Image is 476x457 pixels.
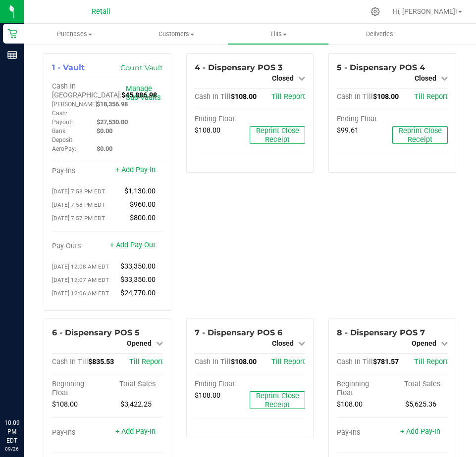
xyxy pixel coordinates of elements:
[24,30,125,39] span: Purchases
[126,85,160,102] a: Manage Sub-Vaults
[52,380,107,398] div: Beginning Float
[97,118,128,126] span: $27,530.00
[337,400,363,409] span: $108.00
[337,126,359,135] span: $99.61
[373,358,399,366] span: $781.57
[52,242,107,251] div: Pay-Outs
[52,145,76,152] span: AeroPay:
[130,214,156,222] span: $800.00
[329,24,430,45] a: Deliveries
[195,391,220,400] span: $108.00
[110,241,156,249] a: + Add Pay-Out
[337,63,425,72] span: 5 - Dispensary POS 4
[120,63,163,72] a: Count Vault
[337,380,392,398] div: Beginning Float
[52,263,109,270] span: [DATE] 12:08 AM EDT
[195,358,231,366] span: Cash In Till
[127,339,152,347] span: Opened
[97,127,112,135] span: $0.00
[399,127,442,144] span: Reprint Close Receipt
[115,427,156,436] a: + Add Pay-In
[52,101,97,117] span: [PERSON_NAME] Cash:
[195,115,250,124] div: Ending Float
[120,275,156,284] span: $33,350.00
[195,328,282,337] span: 7 - Dispensary POS 6
[7,29,17,39] inline-svg: Retail
[250,126,305,144] button: Reprint Close Receipt
[195,92,231,101] span: Cash In Till
[400,427,440,436] a: + Add Pay-In
[414,358,448,366] a: Till Report
[337,428,392,437] div: Pay-Ins
[227,24,329,45] a: Tills
[52,63,85,72] span: 1 - Vault
[52,201,105,208] span: [DATE] 7:58 PM EDT
[124,187,156,195] span: $1,130.00
[392,126,448,144] button: Reprint Close Receipt
[120,262,156,271] span: $33,350.00
[120,289,156,297] span: $24,770.00
[92,7,110,16] span: Retail
[88,358,114,366] span: $835.53
[129,358,163,366] a: Till Report
[130,200,156,209] span: $960.00
[52,328,140,337] span: 6 - Dispensary POS 5
[52,358,88,366] span: Cash In Till
[121,91,157,99] span: $45,886.98
[52,290,109,297] span: [DATE] 12:06 AM EDT
[353,30,407,39] span: Deliveries
[97,145,112,152] span: $0.00
[272,339,294,347] span: Closed
[271,358,305,366] a: Till Report
[24,24,125,45] a: Purchases
[52,276,109,283] span: [DATE] 12:07 AM EDT
[4,445,19,453] p: 09/26
[337,358,373,366] span: Cash In Till
[52,167,107,176] div: Pay-Ins
[271,92,305,101] a: Till Report
[231,358,257,366] span: $108.00
[256,392,299,409] span: Reprint Close Receipt
[195,380,250,389] div: Ending Float
[195,63,282,72] span: 4 - Dispensary POS 3
[115,166,156,174] a: + Add Pay-In
[369,7,381,16] div: Manage settings
[414,92,448,101] a: Till Report
[337,115,392,124] div: Ending Float
[7,50,17,60] inline-svg: Reports
[256,127,299,144] span: Reprint Close Receipt
[337,92,373,101] span: Cash In Till
[52,119,73,126] span: Payout:
[228,30,328,39] span: Tills
[195,126,220,135] span: $108.00
[412,339,436,347] span: Opened
[52,188,105,195] span: [DATE] 7:58 PM EDT
[373,92,399,101] span: $108.00
[393,7,457,15] span: Hi, [PERSON_NAME]!
[250,391,305,409] button: Reprint Close Receipt
[126,30,226,39] span: Customers
[392,380,448,389] div: Total Sales
[272,74,294,82] span: Closed
[52,215,105,222] span: [DATE] 7:57 PM EDT
[52,82,121,99] span: Cash In [GEOGRAPHIC_DATA]:
[52,400,78,409] span: $108.00
[231,92,257,101] span: $108.00
[405,400,436,409] span: $5,625.36
[4,418,19,445] p: 10:09 PM EDT
[52,128,74,143] span: Bank Deposit:
[10,378,40,408] iframe: Resource center
[415,74,436,82] span: Closed
[97,100,128,108] span: $18,356.98
[107,380,163,389] div: Total Sales
[52,428,107,437] div: Pay-Ins
[125,24,227,45] a: Customers
[337,328,425,337] span: 8 - Dispensary POS 7
[120,400,152,409] span: $3,422.25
